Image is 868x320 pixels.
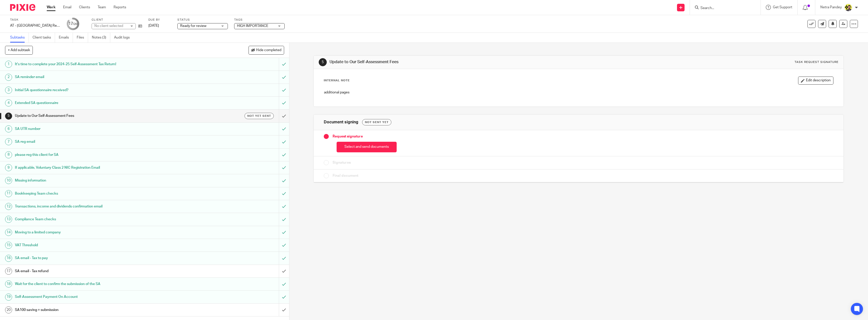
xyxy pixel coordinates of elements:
div: 1 [5,61,12,68]
h1: Update to Our Self-Assessment Fees [15,112,187,120]
button: + Add subtask [5,46,33,54]
span: Request signature [333,134,363,139]
h1: SA UTR number [15,125,187,133]
div: 2 [5,74,12,81]
h1: Self-Assessment Payment On Account [15,293,187,301]
h1: please reg this client for SA [15,151,187,159]
div: 17 [5,268,12,275]
label: Tags [234,18,285,22]
h1: VAT Threshold [15,241,187,249]
h1: Moving to a limited company [15,229,187,236]
h1: Initial SA questionnaire received? [15,86,187,94]
div: 5 [5,113,12,120]
h1: Transactions, income and dividends confirmation email [15,203,187,210]
a: Audit logs [114,33,133,43]
div: 5 [319,58,327,66]
div: 3 [5,87,12,94]
p: Internal Note [324,79,350,83]
div: 17 [68,21,77,27]
p: additional pages [324,90,833,95]
div: No client selected [94,23,127,28]
div: 8 [5,151,12,158]
a: Subtasks [10,33,29,43]
div: AT - [GEOGRAPHIC_DATA] Return - PE [DATE] [10,23,61,28]
img: Netra-New-Starbridge-Yellow.jpg [844,4,852,12]
a: Team [98,5,106,10]
h1: SA email - Tax to pay [15,254,187,262]
span: Ready for review [180,24,206,28]
div: 19 [5,294,12,301]
input: Search [700,6,745,11]
div: 7 [5,138,12,145]
div: 11 [5,190,12,197]
h1: Update to Our Self-Assessment Fees [330,59,589,65]
span: Not yet sent [247,114,271,118]
a: Work [47,5,56,10]
span: Signatures [333,160,351,165]
div: Not sent yet [362,119,391,125]
h1: SA reg email [15,138,187,146]
span: Final document [333,173,358,178]
div: 16 [5,255,12,262]
button: Select and send documents [337,142,397,153]
h1: If applicable, Voluntary Class 2 NIC Registration Email [15,164,187,171]
button: Edit description [798,77,833,85]
div: 13 [5,216,12,223]
label: Due by [148,18,171,22]
span: [DATE] [148,24,159,27]
a: Clients [79,5,90,10]
h1: SA reminder email [15,73,187,81]
h1: Document signing [324,120,358,125]
h1: Extended SA questionnaire [15,99,187,107]
div: 15 [5,242,12,249]
div: AT - SA Return - PE 05-04-2025 [10,23,61,28]
label: Client [92,18,142,22]
span: Get Support [773,6,792,9]
div: Task request signature [795,60,838,64]
label: Status [177,18,228,22]
small: /20 [73,23,77,25]
a: Notes (3) [92,33,110,43]
label: Task [10,18,61,22]
a: Client tasks [33,33,55,43]
a: Email [63,5,71,10]
h1: SA100 saving + submission [15,306,187,314]
h1: Missing information [15,177,187,184]
div: 10 [5,177,12,184]
div: 9 [5,164,12,171]
div: 18 [5,280,12,288]
div: 20 [5,306,12,313]
h1: Compliance Team checks [15,216,187,223]
h1: Wait for the client to confirm the submission of the SA [15,280,187,288]
div: 4 [5,99,12,106]
h1: Bookkeeping Team checks [15,190,187,197]
a: Emails [59,33,73,43]
span: Hide completed [256,48,281,52]
button: Hide completed [249,46,284,54]
div: 12 [5,203,12,210]
img: Pixie [10,4,35,11]
div: 14 [5,229,12,236]
h1: SA email - Tax refund [15,267,187,275]
a: Files [77,33,88,43]
a: Reports [114,5,126,10]
p: Netra Pandey [820,5,842,10]
div: 6 [5,125,12,132]
span: HIGH IMPORTANCE [237,24,268,28]
h1: It's time to complete your 2024-25 Self-Assessment Tax Return! [15,60,187,68]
